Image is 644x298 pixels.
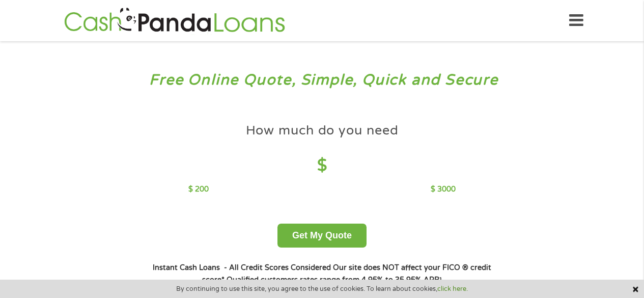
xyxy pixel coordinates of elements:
[30,71,615,90] h3: Free Online Quote, Simple, Quick and Secure
[437,285,468,293] a: click here.
[176,285,468,292] span: By continuing to use this site, you agree to the use of cookies. To learn about cookies,
[277,224,367,248] button: Get My Quote
[246,122,399,139] h4: How much do you need
[188,155,456,176] h4: $
[188,184,209,195] p: $ 200
[153,263,331,272] strong: Instant Cash Loans - All Credit Scores Considered
[61,6,288,35] img: GetLoanNow Logo
[202,263,491,284] strong: Our site does NOT affect your FICO ® credit score*
[431,184,456,195] p: $ 3000
[227,276,442,284] strong: Qualified customers rates range from 4.95% to 35.95% APR¹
